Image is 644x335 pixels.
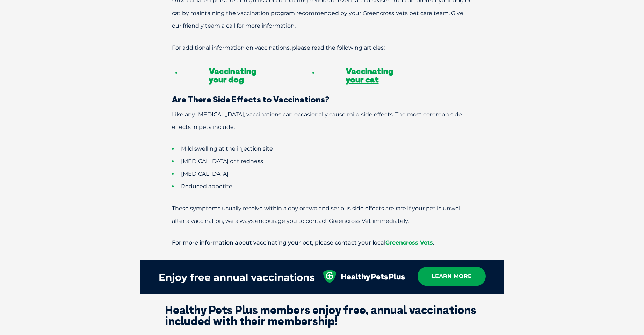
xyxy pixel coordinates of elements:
[181,158,263,165] span: [MEDICAL_DATA] or tiredness
[172,205,407,212] span: These symptoms usually resolve within a day or two and serious side effects are rare.
[172,94,330,104] span: Are There Side Effects to Vaccinations?
[172,44,385,51] span: For additional information on vaccinations, please read the following articles:
[418,267,486,286] a: learn more
[322,270,405,283] img: healthy-pets-plus.svg
[147,236,497,249] p: For more information about vaccinating your pet, please contact your local .
[172,111,462,130] span: Like any [MEDICAL_DATA], vaccinations can occasionally cause mild side effects. The most common s...
[385,239,433,246] a: Greencross Vets
[159,267,315,289] div: Enjoy free annual vaccinations
[181,170,229,177] span: [MEDICAL_DATA]
[181,145,273,152] span: Mild swelling at the injection site
[346,66,393,85] a: Vaccinating your cat
[172,205,462,224] span: If your pet is unwell after a vaccination, we always encourage you to contact Greencross Vet imme...
[140,304,504,327] h2: Healthy Pets Plus members enjoy free, annual vaccinations included with their membership!
[209,66,256,85] a: Vaccinating your dog
[181,183,232,190] span: Reduced appetite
